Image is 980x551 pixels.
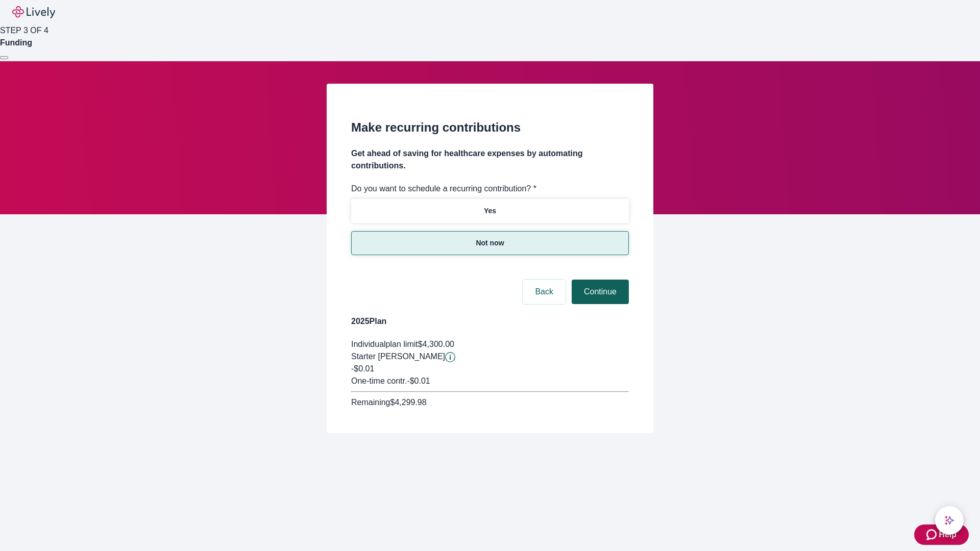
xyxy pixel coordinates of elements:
svg: Lively AI Assistant [944,515,954,525]
span: - $0.01 [407,377,430,385]
p: Yes [484,206,496,216]
span: $4,300.00 [418,340,454,348]
svg: Zendesk support icon [926,529,939,541]
label: Do you want to schedule a recurring contribution? * [351,183,536,195]
button: Zendesk support iconHelp [914,524,969,545]
button: Not now [351,231,629,255]
p: Not now [476,238,504,248]
button: Back [523,280,566,304]
svg: Starter penny details [445,352,455,362]
button: chat [935,506,964,535]
span: Starter [PERSON_NAME] [351,352,445,361]
button: Continue [572,280,629,304]
img: Lively [12,6,55,18]
span: Help [939,529,957,541]
span: One-time contr. [351,377,407,385]
button: Lively will contribute $0.01 to establish your account [445,352,455,362]
button: Yes [351,199,629,223]
h2: Make recurring contributions [351,118,629,137]
h4: Get ahead of saving for healthcare expenses by automating contributions. [351,147,629,172]
span: -$0.01 [351,364,374,373]
span: $4,299.98 [390,398,426,407]
span: Remaining [351,398,390,407]
h4: 2025 Plan [351,315,629,328]
span: Individual plan limit [351,340,418,348]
